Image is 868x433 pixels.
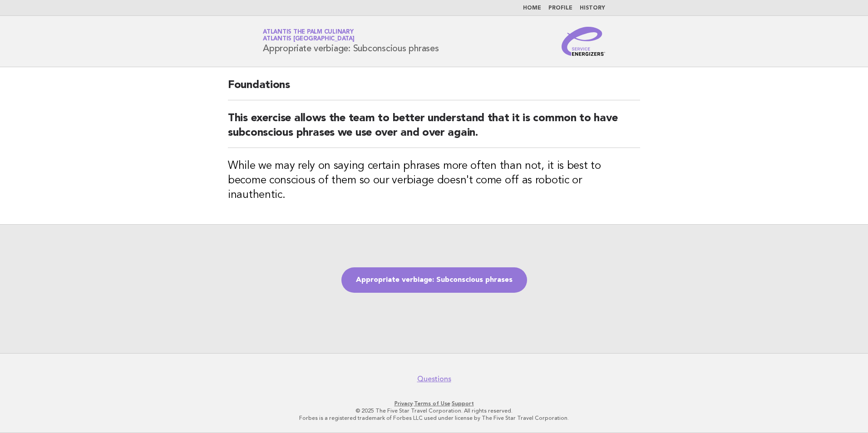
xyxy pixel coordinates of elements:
[523,5,541,11] a: Home
[452,400,474,407] a: Support
[580,5,605,11] a: History
[263,36,355,42] span: Atlantis [GEOGRAPHIC_DATA]
[228,78,640,100] h2: Foundations
[341,267,527,293] a: Appropriate verbiage: Subconscious phrases
[156,400,712,407] p: · ·
[414,400,450,407] a: Terms of Use
[263,30,439,53] h1: Appropriate verbiage: Subconscious phrases
[228,159,640,202] h3: While we may rely on saying certain phrases more often than not, it is best to become conscious o...
[562,27,605,56] img: Service Energizers
[417,374,451,384] a: Questions
[228,111,640,148] h2: This exercise allows the team to better understand that it is common to have subconscious phrases...
[156,414,712,422] p: Forbes is a registered trademark of Forbes LLC used under license by The Five Star Travel Corpora...
[548,5,572,11] a: Profile
[395,400,413,407] a: Privacy
[263,29,355,42] a: Atlantis The Palm CulinaryAtlantis [GEOGRAPHIC_DATA]
[156,407,712,414] p: © 2025 The Five Star Travel Corporation. All rights reserved.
